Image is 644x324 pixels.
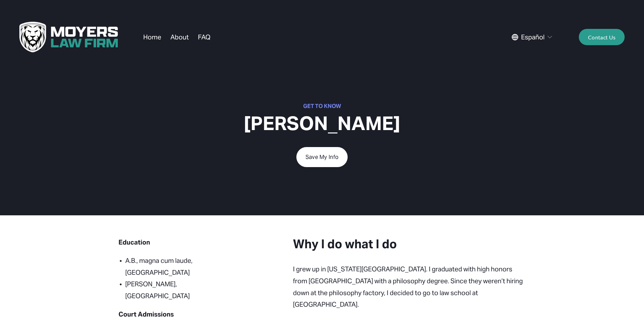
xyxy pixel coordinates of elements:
span: Español [521,31,545,43]
p: I grew up in [US_STATE][GEOGRAPHIC_DATA]. I graduated with high honors from [GEOGRAPHIC_DATA] wit... [293,263,526,310]
p: A.B., magna cum laude, [GEOGRAPHIC_DATA] [125,255,212,278]
a: Contact Us [579,29,625,45]
strong: Court Admissions [118,310,174,318]
strong: Education [118,238,150,246]
a: Home [143,31,161,43]
a: FAQ [198,31,210,43]
h3: Why I do what I do [293,236,526,252]
a: About [170,31,189,43]
div: language picker [512,31,553,43]
img: Moyers Law Firm | Everyone Matters. Everyone Counts. [19,22,118,52]
h1: [PERSON_NAME] [169,111,475,136]
a: Save My Info [296,147,348,167]
strong: GET TO KNOW [303,103,341,110]
p: [PERSON_NAME], [GEOGRAPHIC_DATA] [125,278,212,302]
